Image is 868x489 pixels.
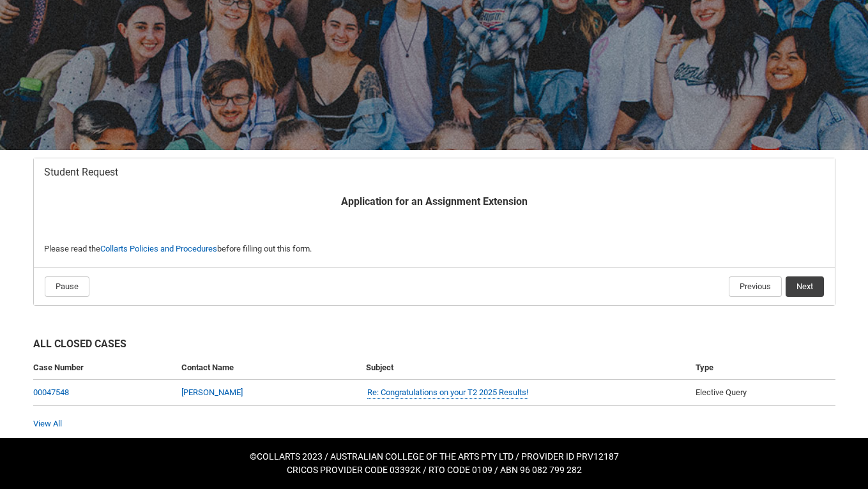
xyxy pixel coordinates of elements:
[181,387,243,397] a: [PERSON_NAME]
[33,356,176,380] th: Case Number
[690,356,835,380] th: Type
[361,356,690,380] th: Subject
[45,276,89,297] button: Pause
[44,166,118,179] span: Student Request
[33,158,835,306] article: Redu_Student_Request flow
[100,244,217,253] a: Collarts Policies and Procedures
[33,419,62,428] a: View All Cases
[33,336,835,356] h2: All Closed Cases
[367,386,528,400] a: Re: Congratulations on your T2 2025 Results!
[176,356,361,380] th: Contact Name
[33,387,69,397] a: 00047548
[696,387,747,397] span: Elective Query
[341,195,528,207] b: Application for an Assignment Extension
[786,276,824,297] button: Next
[44,243,825,255] p: Please read the before filling out this form.
[729,276,782,297] button: Previous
